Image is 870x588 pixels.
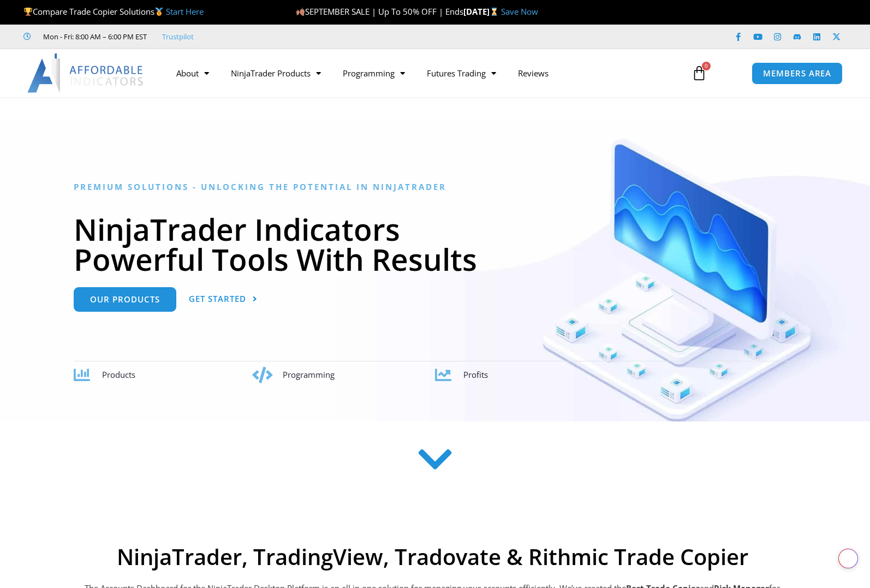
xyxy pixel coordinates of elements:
img: ⌛ [490,8,498,16]
a: 0 [675,57,723,89]
a: Get Started [189,287,258,312]
h6: Premium Solutions - Unlocking the Potential in NinjaTrader [74,182,797,192]
a: Our Products [74,287,176,312]
span: MEMBERS AREA [763,69,831,78]
span: Compare Trade Copier Solutions [23,6,204,17]
span: Products [102,369,135,380]
img: LogoAI | Affordable Indicators – NinjaTrader [27,54,145,93]
span: Programming [283,369,335,380]
h1: NinjaTrader Indicators Powerful Tools With Results [74,214,797,274]
span: Profits [463,369,488,380]
nav: Menu [165,61,679,86]
span: Our Products [90,295,160,304]
span: Mon - Fri: 8:00 AM – 6:00 PM EST [40,30,147,43]
a: Save Now [501,6,538,17]
a: Futures Trading [416,61,507,86]
a: Programming [332,61,416,86]
img: 🏆 [24,8,32,16]
span: Get Started [189,295,246,303]
img: 🥇 [155,8,163,16]
img: 🍂 [296,8,305,16]
span: SEPTEMBER SALE | Up To 50% OFF | Ends [296,6,463,17]
h2: NinjaTrader, TradingView, Tradovate & Rithmic Trade Copier [83,544,782,570]
span: 0 [702,62,711,70]
a: MEMBERS AREA [752,62,843,85]
strong: [DATE] [463,6,501,17]
a: Reviews [507,61,559,86]
a: Start Here [166,6,204,17]
a: Trustpilot [162,30,194,43]
a: About [165,61,220,86]
a: NinjaTrader Products [220,61,332,86]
